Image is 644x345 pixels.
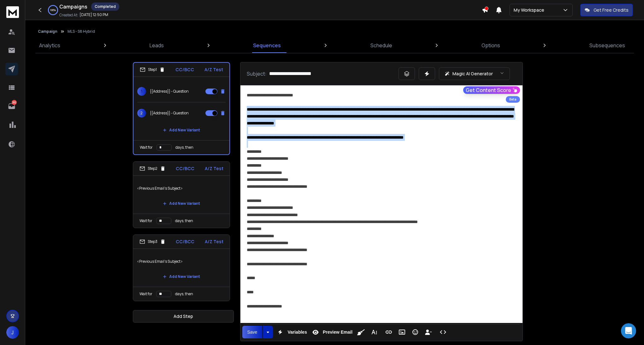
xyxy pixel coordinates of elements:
[59,13,78,18] p: Created At:
[35,38,64,53] a: Analytics
[39,42,60,49] p: Analytics
[580,4,633,16] button: Get Free Credits
[396,326,408,338] button: Insert Image (⌘P)
[205,239,223,245] p: A/Z Test
[140,67,165,72] div: Step 1
[368,326,380,338] button: More Text
[38,29,57,34] button: Campaign
[6,326,19,339] button: J
[133,161,230,228] li: Step2CC/BCCA/Z Test<Previous Email's Subject>Add New VariantWait fordays, then
[175,291,193,296] p: days, then
[274,326,308,338] button: Variables
[589,42,625,49] p: Subsequences
[286,330,308,335] span: Variables
[146,38,168,53] a: Leads
[175,66,194,73] p: CC/BCC
[91,3,119,11] div: Completed
[6,6,19,18] img: logo
[482,42,500,49] p: Options
[158,270,205,283] button: Add New Variant
[253,42,281,49] p: Sequences
[139,218,152,223] p: Wait for
[59,3,87,10] h1: Campaigns
[452,71,493,77] p: Magic AI Generator
[133,234,230,301] li: Step3CC/BCCA/Z Test<Previous Email's Subject>Add New VariantWait fordays, then
[383,326,395,338] button: Insert Link (⌘K)
[80,12,108,17] p: [DATE] 12:50 PM
[247,70,267,78] p: Subject:
[478,38,504,53] a: Options
[621,323,636,338] div: Open Intercom Messenger
[158,124,205,136] button: Add New Variant
[133,310,234,323] button: Add Step
[204,66,223,73] p: A/Z Test
[205,165,223,172] p: A/Z Test
[422,326,434,338] button: Insert Unsubscribe Link
[370,42,392,49] p: Schedule
[355,326,367,338] button: Clean HTML
[133,62,230,155] li: Step1CC/BCCA/Z Test1{{Address}} - Question2{{Address}} - QuestionAdd New VariantWait fordays, then
[150,42,164,49] p: Leads
[140,145,153,150] p: Wait for
[439,67,510,80] button: Magic AI Generator
[12,100,17,105] p: 262
[514,7,547,13] p: My Workspace
[137,253,226,270] p: <Previous Email's Subject>
[367,38,396,53] a: Schedule
[150,89,189,94] p: {{Address}} - Question
[68,29,95,34] p: MLS - S8 Hybrid
[50,8,56,12] p: 100 %
[158,197,205,210] button: Add New Variant
[242,326,263,338] button: Save
[506,96,520,103] div: Beta
[175,218,193,223] p: days, then
[594,7,629,13] p: Get Free Credits
[137,87,146,96] span: 1
[176,239,194,245] p: CC/BCC
[586,38,629,53] a: Subsequences
[139,291,152,296] p: Wait for
[176,165,194,172] p: CC/BCC
[175,145,193,150] p: days, then
[437,326,449,338] button: Code View
[249,38,285,53] a: Sequences
[409,326,421,338] button: Emoticons
[139,166,166,171] div: Step 2
[137,180,226,197] p: <Previous Email's Subject>
[139,239,166,244] div: Step 3
[150,111,189,116] p: {{Address}} - Question
[322,330,354,335] span: Preview Email
[463,86,520,94] button: Get Content Score
[310,326,354,338] button: Preview Email
[5,100,18,112] a: 262
[137,109,146,118] span: 2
